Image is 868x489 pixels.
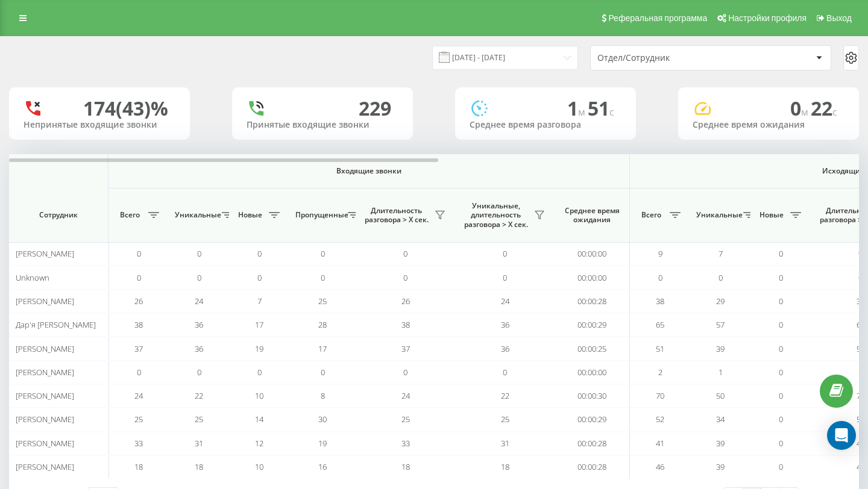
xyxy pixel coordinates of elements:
[195,296,203,307] span: 24
[719,272,723,283] span: 0
[827,421,856,450] div: Open Intercom Messenger
[857,343,865,354] span: 51
[401,343,410,354] span: 37
[555,361,630,384] td: 00:00:00
[503,367,507,378] span: 0
[197,367,201,378] span: 0
[719,248,723,259] span: 7
[195,414,203,425] span: 25
[779,367,783,378] span: 0
[555,242,630,266] td: 00:00:00
[401,296,410,307] span: 26
[858,272,863,283] span: 0
[578,105,588,119] span: м
[16,438,74,449] span: [PERSON_NAME]
[716,390,725,401] span: 50
[247,120,398,130] div: Принятые входящие звонки
[257,272,262,283] span: 0
[83,97,168,120] div: 174 (43)%
[555,290,630,313] td: 00:00:28
[857,390,865,401] span: 70
[235,210,265,220] span: Новые
[608,13,707,23] span: Реферальная программа
[197,248,201,259] span: 0
[658,248,662,259] span: 9
[16,319,96,330] span: Дар'я [PERSON_NAME]
[195,438,203,449] span: 31
[255,461,263,472] span: 10
[16,367,74,378] span: [PERSON_NAME]
[321,390,325,401] span: 8
[857,319,865,330] span: 65
[555,384,630,408] td: 00:00:30
[779,272,783,283] span: 0
[401,414,410,425] span: 25
[295,210,344,220] span: Пропущенные
[16,343,74,354] span: [PERSON_NAME]
[756,210,787,220] span: Новые
[134,296,143,307] span: 26
[656,438,664,449] span: 41
[826,13,852,23] span: Выход
[255,343,263,354] span: 19
[403,367,407,378] span: 0
[779,319,783,330] span: 0
[779,343,783,354] span: 0
[555,337,630,360] td: 00:00:25
[857,296,865,307] span: 38
[318,296,327,307] span: 25
[588,95,614,121] span: 51
[115,210,145,220] span: Всего
[134,343,143,354] span: 37
[716,461,725,472] span: 39
[401,390,410,401] span: 24
[403,248,407,259] span: 0
[401,438,410,449] span: 33
[567,95,588,121] span: 1
[318,461,327,472] span: 16
[501,319,509,330] span: 36
[318,319,327,330] span: 28
[857,414,865,425] span: 52
[321,272,325,283] span: 0
[857,438,865,449] span: 41
[401,319,410,330] span: 38
[257,296,262,307] span: 7
[564,206,620,225] span: Среднее время ожидания
[195,319,203,330] span: 36
[656,414,664,425] span: 52
[16,272,49,283] span: Unknown
[19,210,98,220] span: Сотрудник
[16,248,74,259] span: [PERSON_NAME]
[501,438,509,449] span: 31
[195,390,203,401] span: 22
[501,343,509,354] span: 36
[255,414,263,425] span: 14
[779,461,783,472] span: 0
[137,248,141,259] span: 0
[857,461,865,472] span: 46
[195,461,203,472] span: 18
[134,390,143,401] span: 24
[137,367,141,378] span: 0
[401,461,410,472] span: 18
[801,105,811,119] span: м
[16,414,74,425] span: [PERSON_NAME]
[503,272,507,283] span: 0
[134,461,143,472] span: 18
[658,367,662,378] span: 2
[858,367,863,378] span: 2
[779,390,783,401] span: 0
[555,313,630,337] td: 00:00:29
[658,272,662,283] span: 0
[470,120,621,130] div: Среднее время разговора
[137,272,141,283] span: 0
[779,438,783,449] span: 0
[693,120,844,130] div: Среднее время ожидания
[134,414,143,425] span: 25
[175,210,218,220] span: Уникальные
[501,296,509,307] span: 24
[503,248,507,259] span: 0
[134,438,143,449] span: 33
[403,272,407,283] span: 0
